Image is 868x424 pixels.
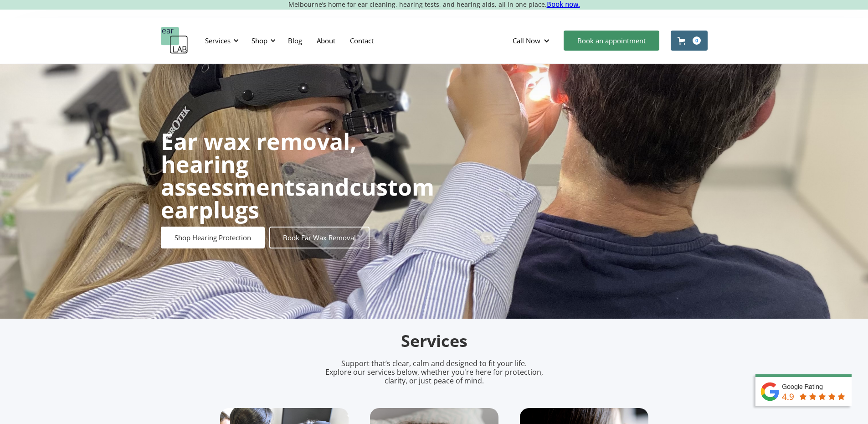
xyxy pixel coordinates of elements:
div: Services [205,36,231,45]
a: About [309,27,343,54]
div: 0 [693,36,701,45]
strong: Ear wax removal, hearing assessments [161,126,356,202]
div: Call Now [505,27,559,54]
div: Services [200,27,241,54]
a: Book an appointment [564,31,659,51]
a: Contact [343,27,381,54]
a: Open cart [671,31,708,51]
strong: custom earplugs [161,171,434,225]
h2: Services [220,331,648,352]
a: home [161,27,188,54]
h1: and [161,130,434,221]
a: Blog [281,27,309,54]
a: Book Ear Wax Removal [269,227,370,248]
div: Shop [252,36,267,45]
a: Shop Hearing Protection [161,227,265,248]
div: Shop [246,27,278,54]
p: Support that’s clear, calm and designed to fit your life. Explore our services below, whether you... [313,359,555,386]
div: Call Now [513,36,540,45]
